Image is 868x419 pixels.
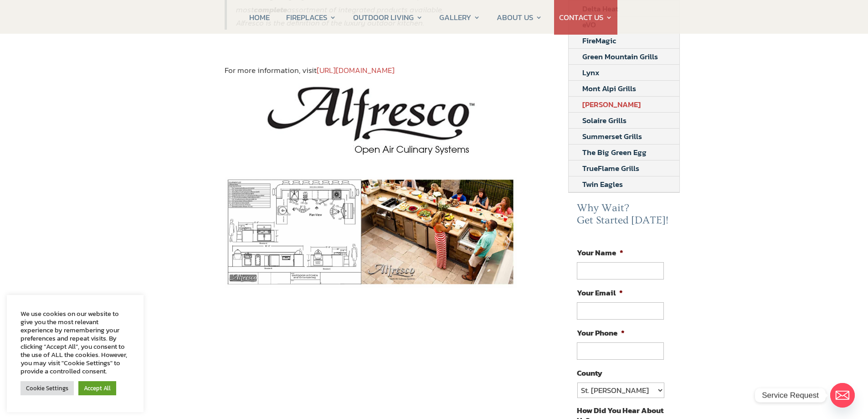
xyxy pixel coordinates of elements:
label: Your Email [577,288,623,298]
a: Mont Alpi Grills [569,81,650,96]
a: Cookie Settings [21,381,74,395]
a: Email [830,383,855,408]
a: Lynx [569,65,613,80]
p: For more information, visit [225,64,517,77]
a: Green Mountain Grills [569,49,672,64]
a: The Big Green Egg [569,145,660,160]
img: alfrescogrillslogo [262,83,479,155]
a: FireMagic [569,33,630,48]
h2: Why Wait? Get Started [DATE]! [577,202,671,232]
a: [URL][DOMAIN_NAME] [317,64,395,76]
a: TrueFlame Grills [569,160,653,176]
a: Accept All [78,381,116,395]
a: [PERSON_NAME] [569,97,654,112]
a: Twin Eagles [569,176,637,192]
div: We use cookies on our website to give you the most relevant experience by remembering your prefer... [21,310,130,375]
label: County [577,368,602,378]
a: Solaire Grills [569,113,640,128]
a: Summerset Grills [569,129,656,144]
label: Your Name [577,248,623,258]
label: Your Phone [577,328,625,338]
img: alfresco [225,177,517,288]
